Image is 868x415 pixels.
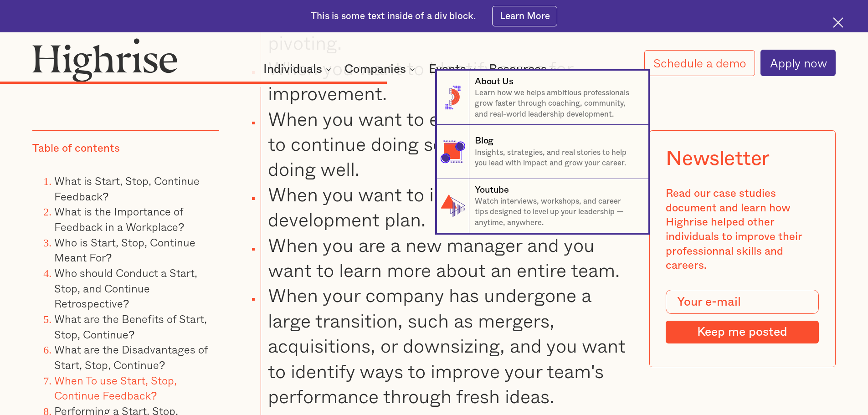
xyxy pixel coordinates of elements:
div: This is some text inside of a div block. [311,10,476,23]
div: Resources [489,64,547,75]
a: What are the Disadvantages of Start, Stop, Continue? [54,341,208,373]
a: Apply now [760,50,836,76]
a: Who should Conduct a Start, Stop, and Continue Retrospective? [54,264,197,312]
p: Watch interviews, workshops, and career tips designed to level up your leadership — anytime, anyw... [475,196,637,228]
img: Cross icon [833,17,843,28]
a: Schedule a demo [644,50,755,76]
a: BlogInsights, strategies, and real stories to help you lead with impact and grow your career. [437,125,648,179]
div: Events [429,64,466,75]
a: Learn More [492,6,557,26]
div: Resources [489,64,559,75]
img: Highrise logo [32,38,177,82]
p: Learn how we helps ambitious professionals grow faster through coaching, community, and real-worl... [475,88,637,120]
div: Companies [344,64,418,75]
div: Individuals [263,64,334,75]
a: YoutubeWatch interviews, workshops, and career tips designed to level up your leadership — anytim... [437,179,648,233]
a: Who is Start, Stop, Continue Meant For? [54,234,195,266]
div: Blog [475,134,493,147]
a: When To use Start, Stop, Continue Feedback? [54,371,177,404]
li: When your company has undergone a large transition, such as mergers, acquisitions, or downsizing,... [261,282,629,409]
div: Individuals [263,64,322,75]
input: Your e-mail [666,290,819,314]
div: Youtube [475,184,508,196]
li: When you are a new manager and you want to learn more about an entire team. [261,232,629,283]
input: Keep me posted [666,321,819,343]
form: Modal Form [666,290,819,343]
div: Companies [344,64,406,75]
a: What are the Benefits of Start, Stop, Continue? [54,310,207,343]
div: Events [429,64,478,75]
a: About UsLearn how we helps ambitious professionals grow faster through coaching, community, and r... [437,71,648,125]
p: Insights, strategies, and real stories to help you lead with impact and grow your career. [475,148,637,169]
div: About Us [475,75,513,88]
